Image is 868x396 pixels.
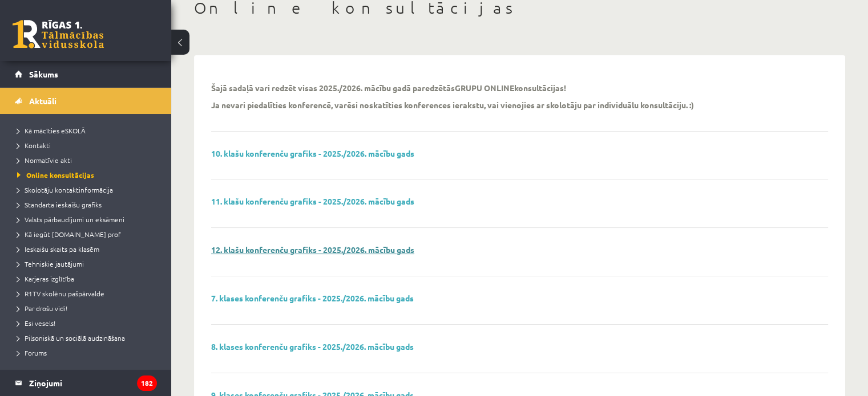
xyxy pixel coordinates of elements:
a: Sākums [15,61,157,87]
span: Skolotāju kontaktinformācija [17,185,113,194]
span: Forums [17,348,47,357]
a: Ziņojumi182 [15,370,157,396]
a: Kā iegūt [DOMAIN_NAME] prof [17,229,160,239]
span: Valsts pārbaudījumi un eksāmeni [17,215,124,224]
a: Kontakti [17,140,160,150]
a: 11. klašu konferenču grafiks - 2025./2026. mācību gads [211,196,414,206]
a: Kā mācīties eSKOLĀ [17,125,160,136]
a: Standarta ieskaišu grafiks [17,199,160,210]
a: Normatīvie akti [17,155,160,165]
a: Aktuāli [15,88,157,114]
p: Ja nevari piedalīties konferencē, varēsi noskatīties konferences ierakstu, vai vienojies ar skolo... [211,100,694,110]
span: Standarta ieskaišu grafiks [17,200,102,209]
a: Karjeras izglītība [17,273,160,284]
span: Kontakti [17,141,51,150]
a: Skolotāju kontaktinformācija [17,185,160,195]
a: 7. klases konferenču grafiks - 2025./2026. mācību gads [211,293,414,303]
a: Tehniskie jautājumi [17,259,160,269]
span: Esi vesels! [17,319,55,328]
a: Forums [17,348,160,358]
span: Tehniskie jautājumi [17,259,84,268]
span: Pilsoniskā un sociālā audzināšana [17,333,125,342]
p: Šajā sadaļā vari redzēt visas 2025./2026. mācību gadā paredzētās konsultācijas! [211,83,566,93]
a: 12. klašu konferenču grafiks - 2025./2026. mācību gads [211,244,414,255]
span: Sākums [29,69,58,79]
span: Online konsultācijas [17,170,94,179]
span: Par drošu vidi! [17,304,67,313]
a: Ieskaišu skaits pa klasēm [17,244,160,254]
a: Pilsoniskā un sociālā audzināšana [17,333,160,343]
span: Kā iegūt [DOMAIN_NAME] prof [17,230,121,239]
span: Aktuāli [29,96,56,106]
i: 182 [137,375,157,391]
span: R1TV skolēnu pašpārvalde [17,289,104,298]
strong: GRUPU ONLINE [455,83,514,93]
span: Ieskaišu skaits pa klasēm [17,244,99,254]
a: Par drošu vidi! [17,303,160,313]
a: Esi vesels! [17,318,160,328]
a: 8. klases konferenču grafiks - 2025./2026. mācību gads [211,341,414,352]
span: Karjeras izglītība [17,274,74,283]
legend: Ziņojumi [29,370,157,396]
span: Normatīvie akti [17,156,72,165]
a: Valsts pārbaudījumi un eksāmeni [17,214,160,224]
a: Rīgas 1. Tālmācības vidusskola [13,20,104,48]
span: Kā mācīties eSKOLĀ [17,126,86,135]
a: R1TV skolēnu pašpārvalde [17,288,160,299]
a: Online konsultācijas [17,170,160,180]
a: 10. klašu konferenču grafiks - 2025./2026. mācību gads [211,148,414,158]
